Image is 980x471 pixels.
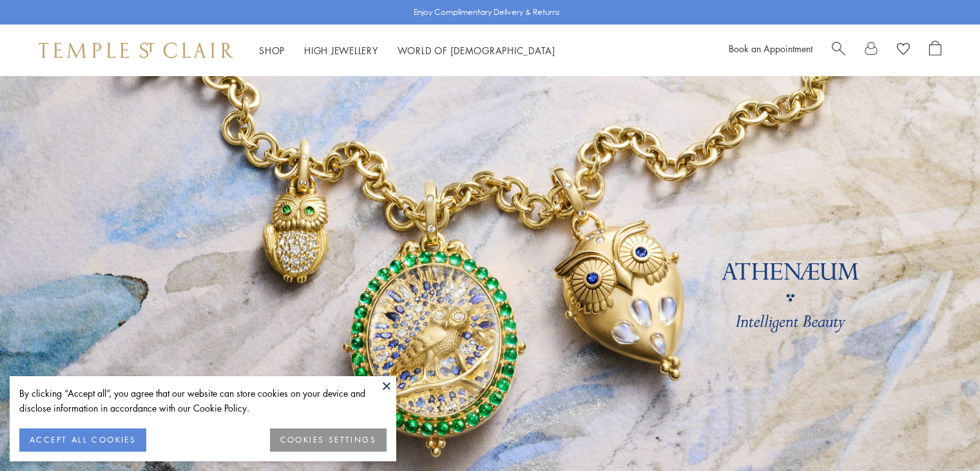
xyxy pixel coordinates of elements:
a: Book an Appointment [729,42,812,55]
a: ShopShop [259,44,285,57]
button: COOKIES SETTINGS [270,428,387,452]
button: ACCEPT ALL COOKIES [19,428,146,452]
p: Enjoy Complimentary Delivery & Returns [414,6,560,19]
div: By clicking “Accept all”, you agree that our website can store cookies on your device and disclos... [19,386,387,416]
a: Search [832,41,845,60]
nav: Main navigation [259,43,555,59]
a: World of [DEMOGRAPHIC_DATA]World of [DEMOGRAPHIC_DATA] [398,44,555,57]
a: Open Shopping Bag [929,41,941,60]
a: High JewelleryHigh Jewellery [304,44,378,57]
img: Temple St. Clair [39,43,233,58]
a: View Wishlist [897,41,910,60]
